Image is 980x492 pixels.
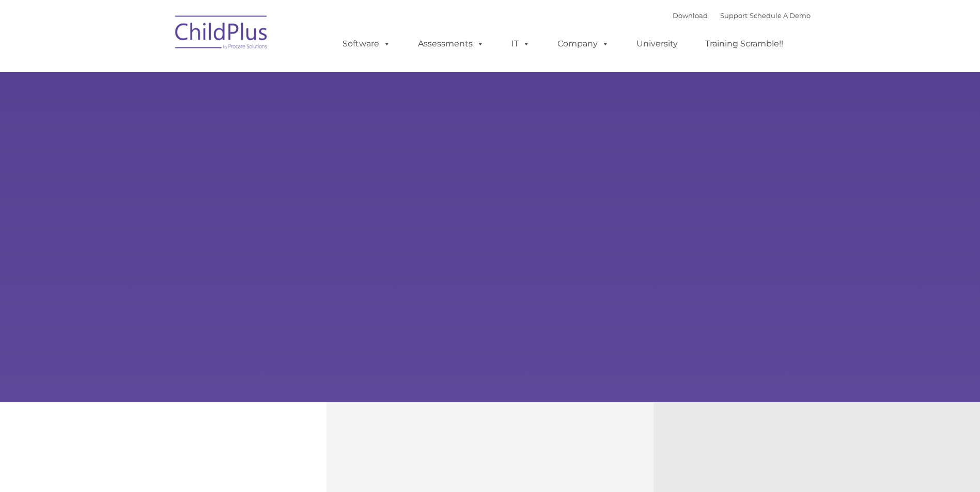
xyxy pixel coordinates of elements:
a: Schedule A Demo [750,11,811,20]
a: IT [501,34,540,54]
a: Software [332,34,401,54]
a: Download [673,11,708,20]
a: Training Scramble!! [695,34,794,54]
a: Company [547,34,619,54]
a: Assessments [408,34,494,54]
img: ChildPlus by Procare Solutions [170,8,273,60]
font: | [673,11,811,20]
a: Support [720,11,748,20]
a: University [626,34,688,54]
